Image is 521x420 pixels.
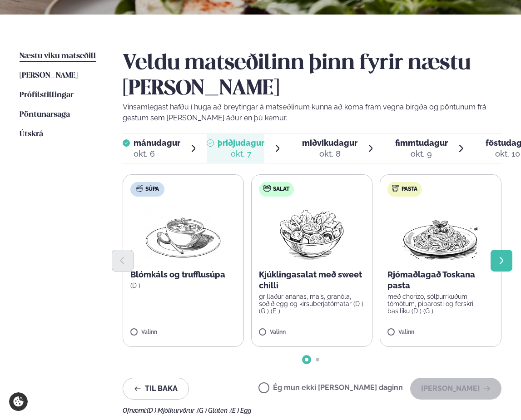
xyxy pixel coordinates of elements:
[20,90,74,101] a: Prófílstillingar
[395,148,448,159] div: okt. 9
[20,91,74,99] span: Prófílstillingar
[263,185,271,192] img: salad.svg
[20,111,70,119] span: Pöntunarsaga
[123,102,502,124] p: Vinsamlegast hafðu í huga að breytingar á matseðlinum kunna að koma fram vegna birgða og pöntunum...
[395,138,448,148] span: fimmtudagur
[302,148,357,159] div: okt. 8
[410,378,501,400] button: [PERSON_NAME]
[387,293,493,315] p: með chorizo, sólþurrkuðum tómötum, piparosti og ferskri basilíku (D ) (G )
[197,407,230,414] span: (G ) Glúten ,
[130,282,236,289] p: (D )
[123,51,502,102] h2: Veldu matseðilinn þinn fyrir næstu [PERSON_NAME]
[20,70,78,81] a: [PERSON_NAME]
[259,293,365,315] p: grillaður ananas, maís, granóla, soðið egg og kirsuberjatómatar (D ) (G ) (E )
[20,51,96,62] a: Næstu viku matseðill
[305,358,308,361] span: Go to slide 1
[20,130,43,138] span: Útskrá
[143,204,223,262] img: Soup.png
[218,138,264,148] span: þriðjudagur
[218,148,264,159] div: okt. 7
[402,186,417,193] span: Pasta
[123,378,189,400] button: Til baka
[20,109,70,120] a: Pöntunarsaga
[230,407,251,414] span: (E ) Egg
[112,250,134,272] button: Previous slide
[20,52,96,60] span: Næstu viku matseðill
[134,148,180,159] div: okt. 6
[20,129,43,140] a: Útskrá
[147,407,197,414] span: (D ) Mjólkurvörur ,
[491,250,512,272] button: Next slide
[20,72,78,79] span: [PERSON_NAME]
[273,186,289,193] span: Salat
[316,358,319,361] span: Go to slide 2
[392,185,399,192] img: pasta.svg
[259,269,365,291] p: Kjúklingasalat með sweet chilli
[136,185,143,192] img: soup.svg
[387,269,493,291] p: Rjómaðlagað Toskana pasta
[9,392,28,411] a: Cookie settings
[134,138,180,148] span: mánudagur
[272,204,352,262] img: Salad.png
[302,138,357,148] span: miðvikudagur
[401,204,481,262] img: Spagetti.png
[130,269,236,280] p: Blómkáls og trufflusúpa
[123,407,502,414] div: Ofnæmi:
[145,186,159,193] span: Súpa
